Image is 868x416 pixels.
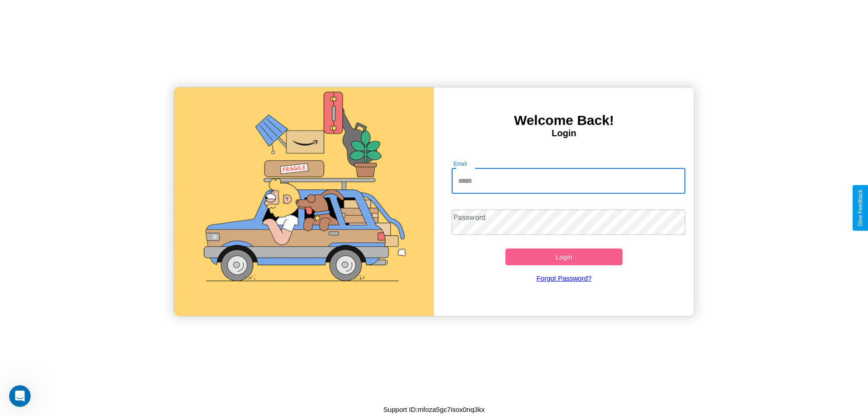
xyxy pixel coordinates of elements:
[453,160,467,167] label: Email
[505,249,623,265] button: Login
[174,87,434,316] img: gif
[447,265,681,291] a: Forgot Password?
[9,385,31,407] iframe: Intercom live chat
[434,128,694,139] h4: Login
[434,113,694,128] h3: Welcome Back!
[383,403,485,416] p: Support ID: mfoza5gc7isox0nq3kx
[857,190,863,226] div: Give Feedback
